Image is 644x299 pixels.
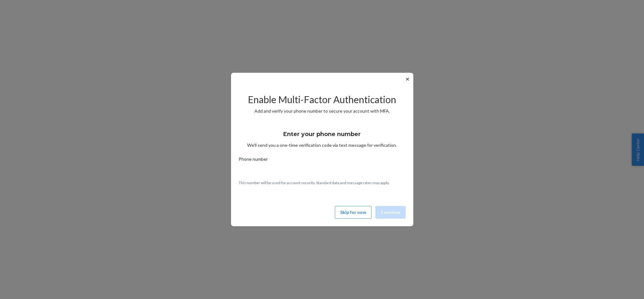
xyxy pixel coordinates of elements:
[239,156,268,165] span: Phone number
[283,130,361,138] h3: Enter your phone number
[239,125,406,148] div: We’ll send you a one-time verification code via text message for verification.
[375,206,406,219] button: Continue
[335,206,372,219] button: Skip for now
[239,94,406,105] h2: Enable Multi-Factor Authentication
[404,75,411,83] button: ✕
[239,108,406,114] p: Add and verify your phone number to secure your account with MFA.
[239,180,406,185] p: This number will be used for account security. Standard data and message rates may apply.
